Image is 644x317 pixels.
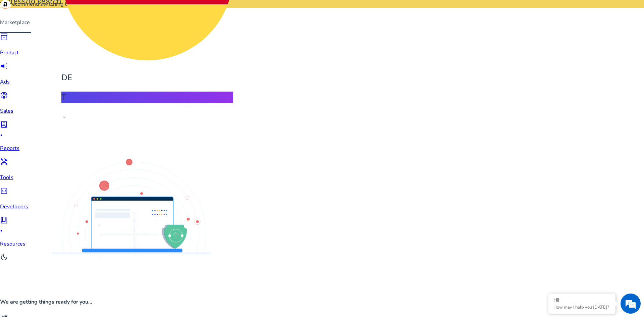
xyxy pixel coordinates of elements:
[553,304,610,310] p: How may I help you today?
[61,114,67,120] span: keyboard_arrow_down
[61,92,233,103] p: T
[553,297,610,303] div: Hi!
[61,72,233,84] p: DE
